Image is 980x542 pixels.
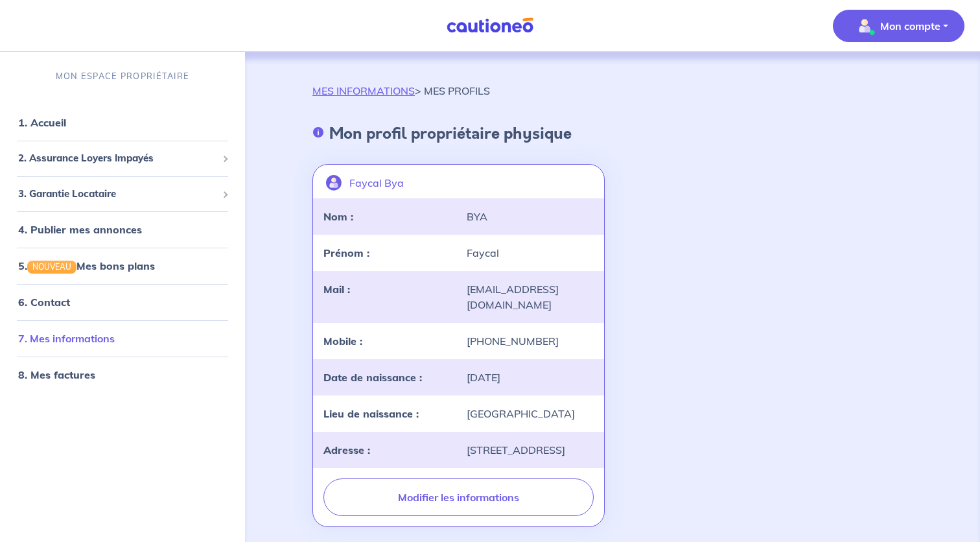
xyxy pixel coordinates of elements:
p: MON ESPACE PROPRIÉTAIRE [56,70,189,82]
img: illu_account_valid_menu.svg [854,16,875,36]
span: 2. Assurance Loyers Impayés [18,151,217,166]
a: 1. Accueil [18,116,66,129]
strong: Lieu de naissance : [323,407,419,420]
a: 4. Publier mes annonces [18,223,142,236]
div: 7. Mes informations [5,325,240,351]
strong: Prénom : [323,246,369,259]
div: 2. Assurance Loyers Impayés [5,146,240,171]
div: 4. Publier mes annonces [5,217,240,242]
img: Cautioneo [441,18,539,34]
p: Faycal Bya [349,175,404,191]
div: 1. Accueil [5,110,240,135]
p: Mon compte [880,18,940,34]
div: [EMAIL_ADDRESS][DOMAIN_NAME] [459,281,602,312]
strong: Mobile : [323,335,362,348]
div: 5.NOUVEAUMes bons plans [5,253,240,279]
a: 5.NOUVEAUMes bons plans [18,259,155,272]
div: Faycal [459,245,602,261]
div: [DATE] [459,370,602,385]
strong: Date de naissance : [323,371,422,384]
div: [PHONE_NUMBER] [459,333,602,349]
div: BYA [459,209,602,224]
div: [STREET_ADDRESS] [459,442,602,458]
strong: Adresse : [323,443,370,456]
div: 6. Contact [5,289,240,315]
a: 7. Mes informations [18,332,115,345]
img: illu_account.svg [326,175,342,191]
a: 6. Contact [18,296,70,309]
button: Modifier les informations [323,478,594,516]
strong: Nom : [323,210,353,223]
div: 3. Garantie Locataire [5,181,240,206]
p: > MES PROFILS [312,83,490,99]
a: MES INFORMATIONS [312,84,415,97]
div: 8. Mes factures [5,362,240,388]
strong: Mail : [323,283,350,296]
button: illu_account_valid_menu.svgMon compte [833,10,964,42]
div: [GEOGRAPHIC_DATA] [459,406,602,421]
h4: Mon profil propriétaire physique [329,124,572,143]
a: 8. Mes factures [18,368,95,381]
span: 3. Garantie Locataire [18,186,217,201]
